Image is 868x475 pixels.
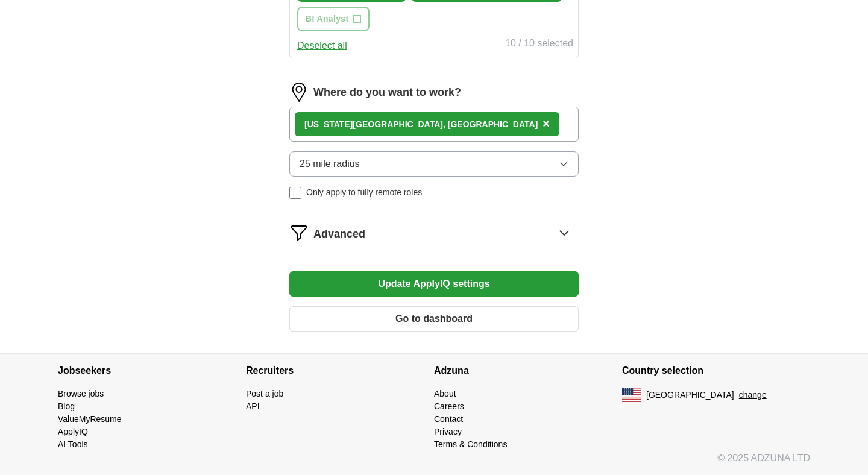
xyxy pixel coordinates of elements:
[304,118,538,131] div: [US_STATE][GEOGRAPHIC_DATA], [GEOGRAPHIC_DATA]
[646,389,734,401] span: [GEOGRAPHIC_DATA]
[297,39,347,53] button: Deselect all
[313,84,461,101] label: Where do you want to work?
[289,187,301,199] input: Only apply to fully remote roles
[289,306,579,332] button: Go to dashboard
[300,157,360,171] span: 25 mile radius
[289,83,309,102] img: location.png
[58,401,75,411] a: Blog
[434,414,463,424] a: Contact
[313,226,365,242] span: Advanced
[58,439,88,449] a: AI Tools
[246,401,260,411] a: API
[434,401,464,411] a: Careers
[297,7,370,31] button: BI Analyst
[505,36,573,53] div: 10 / 10 selected
[306,186,422,199] span: Only apply to fully remote roles
[542,115,550,133] button: ×
[434,439,507,449] a: Terms & Conditions
[622,354,810,388] h4: Country selection
[542,117,550,130] span: ×
[58,414,122,424] a: ValueMyResume
[306,13,348,25] span: BI Analyst
[434,389,456,398] a: About
[289,151,579,177] button: 25 mile radius
[58,427,88,436] a: ApplyIQ
[246,389,283,398] a: Post a job
[739,389,767,401] button: change
[48,451,820,475] div: © 2025 ADZUNA LTD
[434,427,462,436] a: Privacy
[58,389,104,398] a: Browse jobs
[289,223,309,242] img: filter
[289,271,579,297] button: Update ApplyIQ settings
[622,388,641,402] img: US flag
